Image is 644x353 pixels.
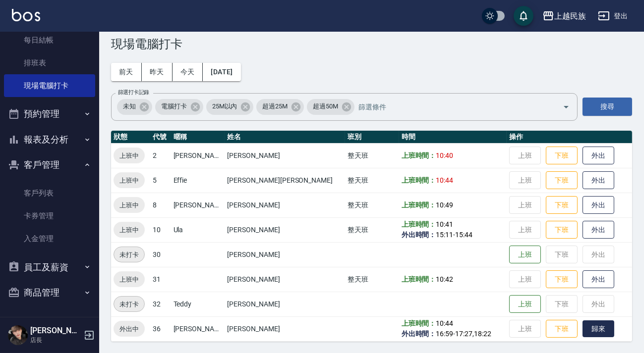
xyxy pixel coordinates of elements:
[117,99,152,115] div: 未知
[4,127,95,152] button: 報表及分析
[509,246,541,264] button: 上班
[150,292,171,316] td: 32
[345,217,399,242] td: 整天班
[171,193,225,217] td: [PERSON_NAME]
[114,250,144,260] span: 未打卡
[345,143,399,168] td: 整天班
[155,101,193,111] span: 電腦打卡
[225,316,345,341] td: [PERSON_NAME]
[546,147,578,165] button: 下班
[538,6,590,26] button: 上越民族
[256,99,304,115] div: 超過25M
[225,292,345,316] td: [PERSON_NAME]
[436,220,453,228] span: 10:41
[171,292,225,316] td: Teddy
[583,270,614,289] button: 外出
[307,99,354,115] div: 超過50M
[171,316,225,341] td: [PERSON_NAME]
[206,101,243,111] span: 25M以內
[546,171,578,190] button: 下班
[111,37,632,51] h3: 現場電腦打卡
[225,267,345,292] td: [PERSON_NAME]
[345,267,399,292] td: 整天班
[114,225,145,235] span: 上班中
[4,51,95,74] a: 排班表
[436,151,453,159] span: 10:40
[583,196,614,214] button: 外出
[474,330,491,338] span: 18:22
[12,9,40,21] img: Logo
[594,7,632,25] button: 登出
[206,99,254,115] div: 25M以內
[583,98,632,116] button: 搜尋
[150,193,171,217] td: 8
[402,151,436,159] b: 上班時間：
[436,176,453,184] span: 10:44
[150,131,171,144] th: 代號
[171,143,225,168] td: [PERSON_NAME]
[4,101,95,127] button: 預約管理
[436,319,453,327] span: 10:44
[455,231,472,239] span: 15:44
[546,270,578,289] button: 下班
[114,200,145,210] span: 上班中
[4,204,95,227] a: 卡券管理
[114,151,145,161] span: 上班中
[583,320,614,338] button: 歸來
[507,131,632,144] th: 操作
[402,176,436,184] b: 上班時間：
[225,131,345,144] th: 姓名
[402,275,436,283] b: 上班時間：
[225,217,345,242] td: [PERSON_NAME]
[30,326,81,336] h5: [PERSON_NAME]
[307,101,344,111] span: 超過50M
[8,325,28,345] img: Person
[203,63,240,81] button: [DATE]
[117,101,142,111] span: 未知
[171,168,225,193] td: Effie
[546,196,578,214] button: 下班
[583,171,614,190] button: 外出
[114,299,144,309] span: 未打卡
[546,221,578,239] button: 下班
[509,295,541,313] button: 上班
[173,63,203,81] button: 今天
[4,29,95,51] a: 每日結帳
[399,217,507,242] td: -
[225,193,345,217] td: [PERSON_NAME]
[514,6,533,26] button: save
[114,175,145,186] span: 上班中
[402,319,436,327] b: 上班時間：
[118,89,149,96] label: 篩選打卡記錄
[256,101,293,111] span: 超過25M
[399,131,507,144] th: 時間
[436,330,453,338] span: 16:59
[436,275,453,283] span: 10:42
[436,231,453,239] span: 15:11
[171,131,225,144] th: 暱稱
[225,168,345,193] td: [PERSON_NAME][PERSON_NAME]
[558,99,574,115] button: Open
[4,227,95,250] a: 入金管理
[111,131,150,144] th: 狀態
[30,336,81,345] p: 店長
[4,152,95,178] button: 客戶管理
[171,217,225,242] td: Ula
[150,143,171,168] td: 2
[114,324,145,334] span: 外出中
[225,143,345,168] td: [PERSON_NAME]
[402,201,436,209] b: 上班時間：
[142,63,173,81] button: 昨天
[111,63,142,81] button: 前天
[356,98,545,115] input: 篩選條件
[4,280,95,305] button: 商品管理
[150,267,171,292] td: 31
[345,168,399,193] td: 整天班
[455,330,472,338] span: 17:27
[402,220,436,228] b: 上班時間：
[4,182,95,204] a: 客戶列表
[583,221,614,239] button: 外出
[4,74,95,97] a: 現場電腦打卡
[436,201,453,209] span: 10:49
[583,147,614,165] button: 外出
